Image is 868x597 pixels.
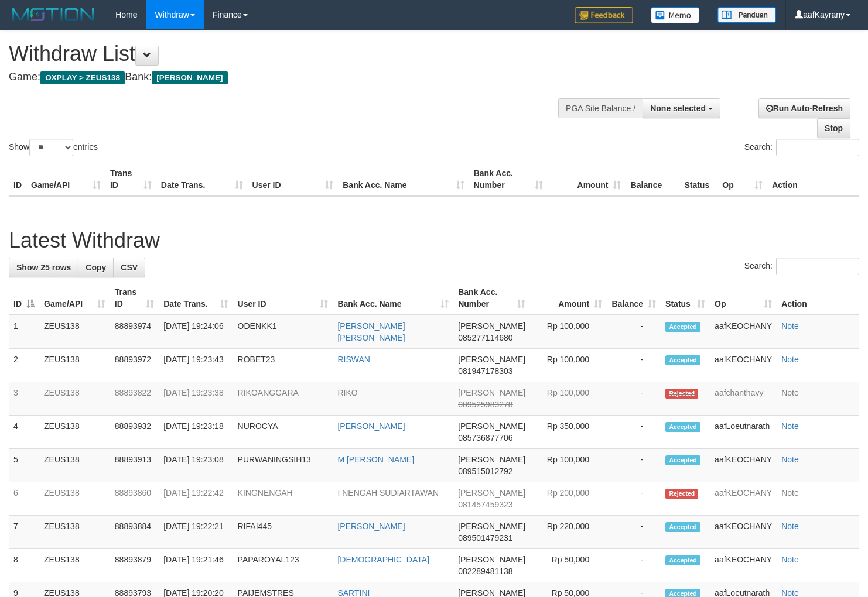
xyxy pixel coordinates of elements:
[9,139,98,156] label: Show entries
[9,482,39,516] td: 6
[781,388,799,397] a: Note
[338,163,469,196] th: Bank Acc. Name
[781,521,799,531] a: Note
[651,7,700,23] img: Button%20Memo.svg
[9,42,567,66] h1: Withdraw List
[458,433,512,442] span: Copy 085736877706 to clipboard
[679,163,717,196] th: Status
[9,549,39,582] td: 8
[9,516,39,549] td: 7
[665,389,698,399] span: Rejected
[530,549,607,582] td: Rp 50,000
[9,382,39,416] td: 3
[233,449,333,482] td: PURWANINGSIH13
[530,282,607,315] th: Amount: activate to sort column ascending
[86,263,106,272] span: Copy
[248,163,339,196] th: User ID
[159,382,233,416] td: [DATE] 19:23:38
[233,549,333,582] td: PAPAROYAL123
[607,282,661,315] th: Balance: activate to sort column ascending
[758,98,850,118] a: Run Auto-Refresh
[337,488,439,497] a: I NENGAH SUDIARTAWAN
[710,349,777,382] td: aafKEOCHANY
[159,449,233,482] td: [DATE] 19:23:08
[665,322,700,332] span: Accepted
[9,282,39,315] th: ID: activate to sort column descending
[458,521,525,531] span: [PERSON_NAME]
[458,321,525,331] span: [PERSON_NAME]
[39,282,110,315] th: Game/API: activate to sort column ascending
[575,7,633,23] img: Feedback.jpg
[458,366,512,376] span: Copy 081947178303 to clipboard
[458,466,512,476] span: Copy 089515012792 to clipboard
[159,315,233,349] td: [DATE] 19:24:06
[710,549,777,582] td: aafKEOCHANY
[458,500,512,509] span: Copy 081457459323 to clipboard
[607,315,661,349] td: -
[29,139,73,156] select: Showentries
[39,315,110,349] td: ZEUS138
[665,489,698,499] span: Rejected
[337,521,405,531] a: [PERSON_NAME]
[9,6,98,23] img: MOTION_logo.png
[781,555,799,564] a: Note
[781,321,799,331] a: Note
[9,449,39,482] td: 5
[110,449,159,482] td: 88893913
[710,382,777,416] td: aafchanthavy
[530,516,607,549] td: Rp 220,000
[665,522,700,532] span: Accepted
[39,549,110,582] td: ZEUS138
[110,349,159,382] td: 88893972
[121,263,138,272] span: CSV
[16,263,71,272] span: Show 25 rows
[152,71,227,84] span: [PERSON_NAME]
[607,549,661,582] td: -
[781,455,799,464] a: Note
[337,355,370,364] a: RISWAN
[717,163,767,196] th: Op
[337,555,429,564] a: [DEMOGRAPHIC_DATA]
[26,163,105,196] th: Game/API
[233,315,333,349] td: ODENKK1
[9,416,39,449] td: 4
[9,315,39,349] td: 1
[113,258,145,277] a: CSV
[39,416,110,449] td: ZEUS138
[665,555,700,565] span: Accepted
[159,349,233,382] td: [DATE] 19:23:43
[607,382,661,416] td: -
[156,163,248,196] th: Date Trans.
[333,282,453,315] th: Bank Acc. Name: activate to sort column ascending
[530,482,607,516] td: Rp 200,000
[9,258,78,277] a: Show 25 rows
[665,455,700,465] span: Accepted
[710,449,777,482] td: aafKEOCHANY
[9,71,567,83] h4: Game: Bank:
[78,258,114,277] a: Copy
[530,449,607,482] td: Rp 100,000
[458,488,525,497] span: [PERSON_NAME]
[110,382,159,416] td: 88893822
[159,482,233,516] td: [DATE] 19:22:42
[110,549,159,582] td: 88893879
[717,7,776,23] img: panduan.png
[159,416,233,449] td: [DATE] 19:23:18
[781,488,799,497] a: Note
[9,163,26,196] th: ID
[233,282,333,315] th: User ID: activate to sort column ascending
[781,355,799,364] a: Note
[643,98,720,118] button: None selected
[233,382,333,416] td: RIKOANGGARA
[337,321,405,342] a: [PERSON_NAME] [PERSON_NAME]
[776,258,859,275] input: Search:
[9,229,859,252] h1: Latest Withdraw
[458,421,525,431] span: [PERSON_NAME]
[661,282,710,315] th: Status: activate to sort column ascending
[39,516,110,549] td: ZEUS138
[530,416,607,449] td: Rp 350,000
[665,355,700,365] span: Accepted
[767,163,859,196] th: Action
[39,349,110,382] td: ZEUS138
[710,282,777,315] th: Op: activate to sort column ascending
